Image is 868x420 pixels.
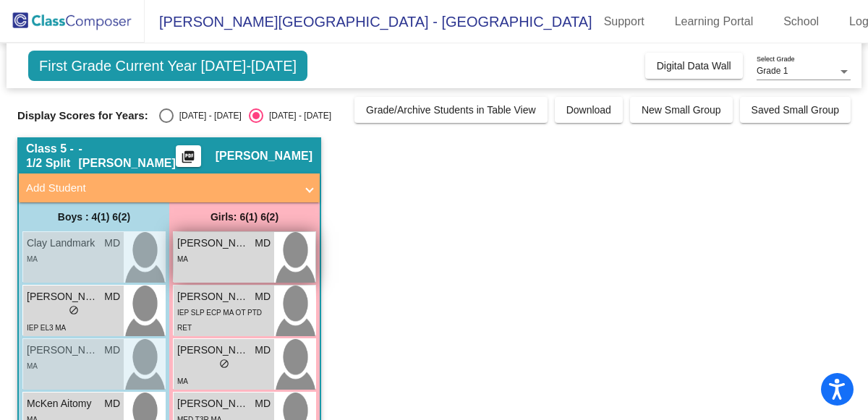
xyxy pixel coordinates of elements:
span: Class 5 - 1/2 Split [26,142,79,171]
span: MD [255,236,271,251]
button: New Small Group [630,97,733,123]
button: Saved Small Group [740,97,851,123]
mat-icon: picture_as_pdf [179,150,197,170]
span: MA [27,255,38,263]
mat-radio-group: Select an option [159,108,331,123]
span: MD [104,236,120,251]
a: Learning Portal [663,10,765,33]
span: [PERSON_NAME] [177,289,250,304]
button: Download [555,97,623,123]
span: do_not_disturb_alt [69,305,79,315]
mat-expansion-panel-header: Add Student [19,173,320,202]
button: Digital Data Wall [645,53,743,79]
span: Saved Small Group [752,104,839,116]
span: [PERSON_NAME][GEOGRAPHIC_DATA] - [GEOGRAPHIC_DATA] [145,10,592,33]
div: Boys : 4(1) 6(2) [19,202,169,231]
a: School [772,10,830,33]
span: Clay Landmark [27,236,99,251]
mat-panel-title: Add Student [26,180,295,197]
span: MA [177,255,188,263]
span: MD [104,396,120,411]
span: [PERSON_NAME] [27,343,99,358]
span: IEP EL3 MA [27,324,66,332]
span: Grade 1 [757,66,788,76]
span: Grade/Archive Students in Table View [366,104,536,116]
span: MD [255,396,271,411]
div: [DATE] - [DATE] [174,109,242,122]
span: [PERSON_NAME] [27,289,99,304]
span: McKen Aitomy [27,396,99,411]
a: Support [592,10,656,33]
span: MD [255,289,271,304]
button: Print Students Details [176,145,201,167]
div: Girls: 6(1) 6(2) [169,202,320,231]
span: MD [104,343,120,358]
div: [DATE] - [DATE] [263,109,331,122]
span: IEP SLP ECP MA OT PTD RET [177,309,262,332]
span: [PERSON_NAME] [177,236,250,251]
span: MA [27,362,38,370]
span: New Small Group [642,104,721,116]
span: Download [566,104,611,116]
span: [PERSON_NAME] [177,396,250,411]
span: [PERSON_NAME] [177,343,250,358]
button: Grade/Archive Students in Table View [354,97,548,123]
span: do_not_disturb_alt [219,359,229,369]
span: Display Scores for Years: [17,109,148,122]
span: MA [177,377,188,385]
span: Digital Data Wall [657,60,731,72]
span: MD [104,289,120,304]
span: First Grade Current Year [DATE]-[DATE] [28,51,307,81]
span: MD [255,343,271,358]
span: [PERSON_NAME] [216,149,312,163]
span: - [PERSON_NAME] [79,142,176,171]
